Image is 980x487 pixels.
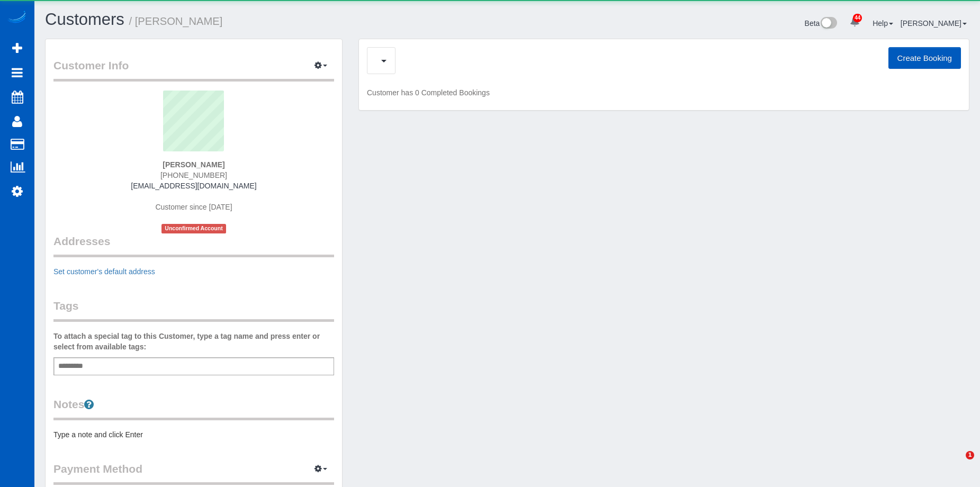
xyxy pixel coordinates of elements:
[45,10,124,29] a: Customers
[944,451,969,476] iframe: Intercom live chat
[888,47,961,69] button: Create Booking
[873,19,893,28] a: Help
[901,19,967,28] a: [PERSON_NAME]
[163,160,224,169] strong: [PERSON_NAME]
[161,224,226,233] span: Unconfirmed Account
[53,396,334,420] legend: Notes
[966,451,974,459] span: 1
[367,87,961,98] p: Customer has 0 Completed Bookings
[131,182,256,190] a: [EMAIL_ADDRESS][DOMAIN_NAME]
[53,298,334,322] legend: Tags
[6,11,28,25] img: Automaid Logo
[53,267,155,276] a: Set customer's default address
[805,19,838,28] a: Beta
[155,203,232,211] span: Customer since [DATE]
[53,461,334,485] legend: Payment Method
[129,15,223,27] small: / [PERSON_NAME]
[53,429,334,440] pre: Type a note and click Enter
[160,171,227,179] span: [PHONE_NUMBER]
[53,331,334,352] label: To attach a special tag to this Customer, type a tag name and press enter or select from availabl...
[853,14,862,22] span: 44
[844,11,865,34] a: 44
[820,17,837,31] img: New interface
[53,58,334,82] legend: Customer Info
